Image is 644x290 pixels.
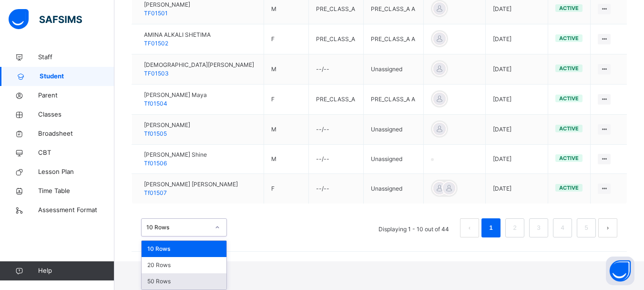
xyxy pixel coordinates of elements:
span: Parent [38,91,114,100]
button: Open asap [606,257,634,285]
span: active [559,5,579,11]
li: 1 [481,218,501,237]
td: --/-- [309,174,364,204]
td: --/-- [309,115,364,145]
span: Time Table [38,186,114,196]
td: F [264,174,308,204]
a: 4 [558,222,567,234]
td: M [264,115,308,145]
span: Tf01507 [144,189,167,196]
span: [PERSON_NAME] [144,121,190,129]
span: [PERSON_NAME] Shine [144,150,207,159]
button: prev page [460,218,479,237]
td: Unassigned [364,145,424,174]
span: CBT [38,148,114,158]
span: active [559,95,579,102]
button: next page [598,218,617,237]
div: 20 Rows [142,257,226,273]
li: 上一页 [460,218,479,237]
td: [DATE] [485,24,548,54]
img: safsims [9,9,82,29]
td: M [264,54,308,85]
span: Broadsheet [38,129,114,139]
div: 10 Rows [142,241,226,257]
td: PRE_CLASS_A [309,24,364,54]
span: active [559,155,579,161]
span: TF01502 [144,40,168,47]
a: 2 [510,222,519,234]
span: [DEMOGRAPHIC_DATA][PERSON_NAME] [144,61,254,69]
td: PRE_CLASS_A [309,85,364,115]
td: Unassigned [364,174,424,204]
li: 4 [553,218,572,237]
a: 5 [582,222,591,234]
span: active [559,184,579,191]
td: --/-- [309,54,364,85]
a: 1 [486,222,495,234]
td: PRE_CLASS_A A [364,24,424,54]
span: TF01503 [144,70,169,77]
span: AMINA ALKALI SHETIMA [144,31,211,39]
span: Help [38,266,114,276]
td: [DATE] [485,115,548,145]
td: Unassigned [364,115,424,145]
span: [PERSON_NAME] Maya [144,91,207,99]
span: Assessment Format [38,205,114,215]
span: Tf01504 [144,100,167,107]
td: M [264,145,308,174]
li: 5 [577,218,596,237]
span: [PERSON_NAME] [144,0,190,9]
td: [DATE] [485,145,548,174]
td: Unassigned [364,54,424,85]
a: 3 [534,222,543,234]
div: 10 Rows [146,223,209,232]
td: F [264,24,308,54]
td: PRE_CLASS_A A [364,85,424,115]
span: active [559,125,579,132]
span: active [559,65,579,72]
span: active [559,35,579,42]
span: Tf01506 [144,160,167,167]
td: F [264,85,308,115]
td: [DATE] [485,85,548,115]
li: 2 [505,218,524,237]
span: [PERSON_NAME] [PERSON_NAME] [144,180,238,189]
li: 3 [529,218,548,237]
span: Classes [38,110,114,119]
li: 下一页 [598,218,617,237]
span: Student [40,72,114,81]
span: Tf01505 [144,130,167,137]
li: Displaying 1 - 10 out of 44 [371,218,456,237]
div: 50 Rows [142,273,226,290]
td: [DATE] [485,174,548,204]
td: [DATE] [485,54,548,85]
span: Lesson Plan [38,167,114,177]
span: Staff [38,53,114,62]
span: TF01501 [144,10,168,17]
td: --/-- [309,145,364,174]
